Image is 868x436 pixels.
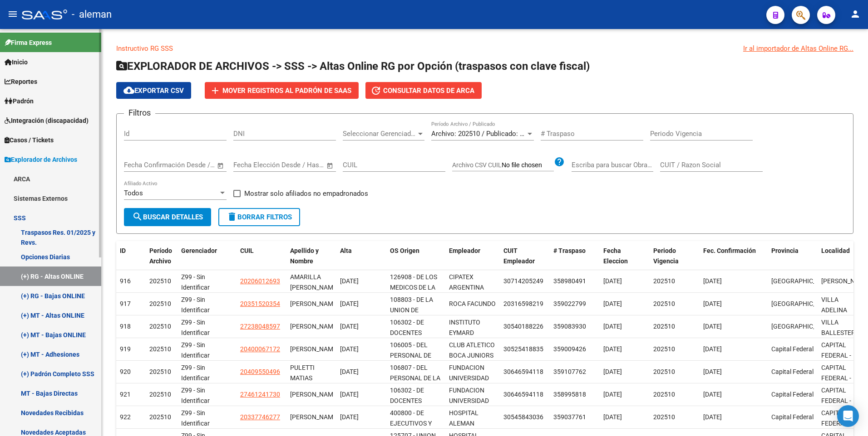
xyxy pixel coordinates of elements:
[503,247,535,265] span: CUIT Empleador
[850,9,861,19] mat-icon: person
[449,340,496,371] div: CLUB ATLETICO BOCA JUNIORS ASO
[5,135,54,145] span: Casos / Tickets
[390,341,432,390] span: 106005 - DEL PERSONAL DE ENTIDADES DEPORTIVAS Y CIVILES
[771,368,814,375] span: Capital Federal
[553,391,586,398] span: 358995818
[5,116,89,126] span: Integración (discapacidad)
[5,57,28,67] span: Inicio
[290,247,319,265] span: Apellido y Nombre
[169,161,213,169] input: Fecha fin
[653,277,675,285] span: 202510
[181,296,210,314] span: Z99 - Sin Identificar
[390,387,434,415] span: 106302 - DE DOCENTES PARTICULARES
[120,391,131,398] span: 921
[240,368,280,375] span: 20409550496
[181,409,210,427] span: Z99 - Sin Identificar
[503,345,543,353] span: 30525418835
[123,87,184,95] span: Exportar CSV
[550,241,600,281] datatable-header-cell: # Traspaso
[216,160,226,171] button: Open calendar
[390,247,419,254] span: OS Origen
[240,391,280,398] span: 27461241730
[116,82,191,99] button: Exportar CSV
[503,300,543,307] span: 20316598219
[240,300,280,307] span: 20351520354
[290,273,339,291] span: AMARILLA [PERSON_NAME]
[553,323,586,330] span: 359083930
[149,413,171,421] span: 202510
[703,345,722,353] span: [DATE]
[771,323,833,330] span: [GEOGRAPHIC_DATA]
[431,130,542,138] span: Archivo: 202510 / Publicado: 202509
[149,391,171,398] span: 202510
[603,413,622,421] span: [DATE]
[700,241,768,281] datatable-header-cell: Fec. Confirmación
[120,323,131,330] span: 918
[452,161,502,169] span: Archivo CSV CUIL
[124,161,161,169] input: Fecha inicio
[120,345,131,353] span: 919
[603,391,622,398] span: [DATE]
[553,300,586,307] span: 359022799
[650,241,700,281] datatable-header-cell: Periodo Vigencia
[5,96,34,106] span: Padrón
[603,300,622,307] span: [DATE]
[286,241,336,281] datatable-header-cell: Apellido y Nombre
[653,413,675,421] span: 202510
[240,323,280,330] span: 27238048597
[771,413,814,421] span: Capital Federal
[383,87,474,95] span: Consultar datos de ARCA
[5,155,77,165] span: Explorador de Archivos
[603,277,622,285] span: [DATE]
[821,247,850,254] span: Localidad
[553,368,586,375] span: 359107762
[386,241,445,281] datatable-header-cell: OS Origen
[703,323,722,330] span: [DATE]
[503,277,543,285] span: 30714205249
[818,241,868,281] datatable-header-cell: Localidad
[653,323,675,330] span: 202510
[120,368,131,375] span: 920
[703,247,756,254] span: Fec. Confirmación
[149,277,171,285] span: 202510
[116,44,173,53] a: Instructivo RG SSS
[233,161,270,169] input: Fecha inicio
[653,247,679,265] span: Periodo Vigencia
[181,273,210,291] span: Z99 - Sin Identificar
[771,247,799,254] span: Provincia
[340,247,352,254] span: Alta
[218,208,300,226] button: Borrar Filtros
[600,241,650,281] datatable-header-cell: Fecha Eleccion
[116,60,590,73] span: EXPLORADOR DE ARCHIVOS -> SSS -> Altas Online RG por Opción (traspasos con clave fiscal)
[449,363,496,393] div: FUNDACION UNIVERSIDAD TORCUATO
[290,345,339,353] span: [PERSON_NAME]
[120,413,131,421] span: 922
[821,387,868,425] span: CAPITAL FEDERAL - ARENALES(701-1800)
[5,38,52,48] span: Firma Express
[821,296,847,314] span: VILLA ADELINA
[124,189,143,197] span: Todos
[553,247,586,254] span: # Traspaso
[370,85,381,96] mat-icon: update
[603,247,628,265] span: Fecha Eleccion
[771,391,814,398] span: Capital Federal
[178,241,237,281] datatable-header-cell: Gerenciador
[390,364,440,402] span: 106807 - DEL PERSONAL DE LA ENSE'ANZA PRIVADA
[503,413,543,421] span: 30545843036
[149,247,172,265] span: Período Archivo
[149,345,171,353] span: 202510
[703,368,722,375] span: [DATE]
[837,405,859,427] div: Open Intercom Messenger
[120,277,131,285] span: 916
[290,323,339,330] span: [PERSON_NAME]
[181,364,210,382] span: Z99 - Sin Identificar
[290,364,315,382] span: PULETTI MATIAS
[365,82,482,99] button: Consultar datos de ARCA
[553,345,586,353] span: 359009426
[72,5,112,24] span: - aleman
[120,300,131,307] span: 917
[340,321,383,332] div: [DATE]
[181,387,210,404] span: Z99 - Sin Identificar
[503,323,543,330] span: 30540188226
[743,44,853,53] div: Ir al importador de Altas Online RG...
